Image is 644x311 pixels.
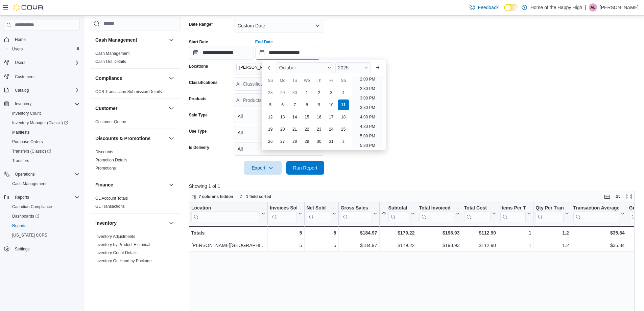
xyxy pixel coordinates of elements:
span: Transfers [12,158,29,163]
span: Operations [12,170,80,178]
button: Canadian Compliance [7,202,82,212]
a: Reports [9,222,29,230]
label: Products [189,96,207,102]
a: Discounts [95,150,113,154]
a: Dashboards [9,212,42,220]
span: Canadian Compliance [9,203,80,211]
button: Transaction Average [573,205,625,222]
span: Cash Management [12,181,46,186]
button: Finance [95,181,166,188]
a: OCS Transaction Submission Details [95,89,162,94]
button: Reports [12,193,32,201]
button: Users [1,58,82,67]
button: 1 field sorted [237,193,274,201]
div: day-2 [314,87,325,98]
li: 5:00 PM [357,132,378,140]
div: 1 [500,229,531,237]
span: Inventory Count [12,111,41,116]
div: Tu [289,75,300,86]
div: day-21 [289,124,300,135]
button: Inventory [1,99,82,109]
a: Feedback [467,1,501,14]
div: day-30 [314,136,325,147]
a: Inventory Manager (Classic) [7,118,82,128]
span: Inventory Manager (Classic) [12,120,68,126]
button: Previous Month [264,62,275,73]
span: Cash Out Details [95,59,126,64]
span: Reports [12,223,26,228]
div: day-26 [265,136,276,147]
span: Transfers (Classic) [9,147,80,155]
span: Purchase Orders [12,139,43,145]
button: Users [12,59,28,67]
span: Discounts [95,149,113,155]
span: Settings [12,245,80,253]
div: Discounts & Promotions [90,148,181,175]
div: $35.84 [573,229,625,237]
div: 5 [270,241,302,249]
li: 2:30 PM [357,85,378,93]
button: Transfers [7,156,82,165]
label: End Date [255,39,273,45]
a: Transfers (Classic) [7,147,82,156]
button: Reports [1,193,82,202]
div: $198.93 [419,229,459,237]
div: Button. Open the month selector. October is currently selected. [277,62,334,73]
div: Items Per Transaction [500,205,526,212]
span: 1 field sorted [246,194,271,199]
span: Estevan - Estevan Plaza - Fire & Flower [236,64,301,71]
span: Canadian Compliance [12,204,52,209]
button: Operations [1,170,82,179]
a: Inventory Count Details [95,250,138,255]
div: day-17 [326,112,337,123]
a: Cash Management [9,180,49,188]
span: Cash Management [95,51,129,56]
div: $179.22 [381,229,414,237]
button: Purchase Orders [7,137,82,147]
a: Customer Queue [95,119,126,124]
button: Inventory [12,100,34,108]
div: Th [314,75,325,86]
button: Inventory Count [7,109,82,118]
label: Use Type [189,129,207,134]
div: $198.93 [419,241,459,249]
span: Transfers (Classic) [12,149,51,154]
a: Inventory Adjustments [95,234,135,239]
div: Compliance [90,88,181,98]
span: Users [12,59,80,67]
button: Net Sold [306,205,336,222]
button: Customer [95,105,166,112]
div: Total Invoiced [419,205,454,212]
div: day-10 [326,99,337,110]
label: Is Delivery [189,145,209,150]
div: Invoices Sold [270,205,296,222]
a: Settings [12,245,32,253]
div: $184.97 [340,229,377,237]
button: Home [1,35,82,44]
button: Display options [614,193,622,201]
input: Press the down key to open a popover containing a calendar. [189,46,254,60]
button: Cash Management [7,179,82,188]
a: Promotions [95,166,116,171]
a: Customers [12,73,37,81]
div: 5 [306,229,336,237]
span: 2025 [338,65,349,70]
button: Cash Management [95,37,166,43]
button: Customers [1,71,82,81]
ul: Time [352,76,383,148]
div: 1.2 [535,229,569,237]
div: day-9 [314,99,325,110]
span: Feedback [478,4,498,11]
div: day-4 [338,87,349,98]
div: 5 [270,229,302,237]
button: Items Per Transaction [500,205,531,222]
span: Inventory [12,100,80,108]
div: day-20 [277,124,288,135]
div: Totals [191,229,265,237]
button: Total Invoiced [419,205,459,222]
div: day-1 [338,136,349,147]
div: day-28 [289,136,300,147]
div: $35.84 [573,241,625,249]
h3: Finance [95,181,113,188]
